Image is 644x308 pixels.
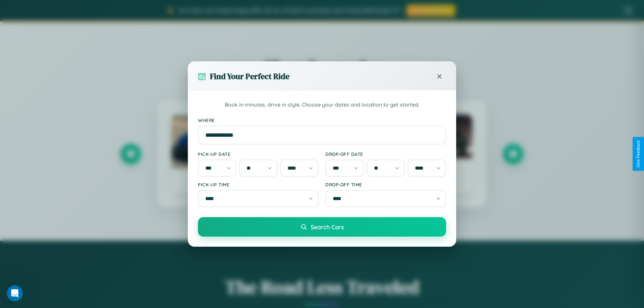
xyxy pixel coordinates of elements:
[198,217,446,237] button: Search Cars
[198,182,319,187] label: Pick-up Time
[198,101,446,109] p: Book in minutes, drive in style. Choose your dates and location to get started.
[325,182,446,187] label: Drop-off Time
[198,117,446,123] label: Where
[198,151,319,157] label: Pick-up Date
[311,223,344,231] span: Search Cars
[210,71,289,82] h3: Find Your Perfect Ride
[325,151,446,157] label: Drop-off Date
